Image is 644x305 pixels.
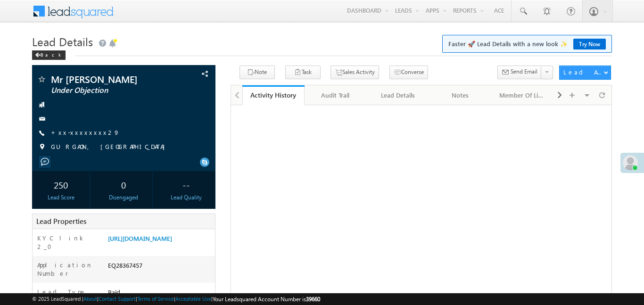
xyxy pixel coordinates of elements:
button: Task [285,66,321,79]
button: Note [239,66,275,79]
div: -- [160,176,213,193]
a: Activity History [242,85,305,105]
span: Send Email [511,67,537,76]
div: Lead Quality [160,193,213,202]
span: Lead Details [32,34,93,49]
span: Faster 🚀 Lead Details with a new look ✨ [448,39,606,49]
span: GURGAON, [GEOGRAPHIC_DATA] [51,142,170,152]
div: Lead Details [375,90,421,101]
div: Notes [437,90,483,101]
div: Disengaged [97,193,150,202]
a: Try Now [573,39,606,49]
a: About [83,296,97,302]
label: KYC link 2_0 [37,234,99,251]
div: Activity History [249,91,297,99]
a: Back [32,50,70,58]
span: 39660 [306,296,320,303]
div: Audit Trail [312,90,358,101]
a: Member Of Lists [492,85,554,105]
div: Lead Score [34,193,87,202]
a: Terms of Service [137,296,174,302]
span: © 2025 LeadSquared | | | | | [32,295,320,304]
label: Application Number [37,261,99,278]
button: Sales Activity [330,66,379,79]
label: Lead Type [37,288,86,296]
a: Lead Details [367,85,429,105]
div: Member Of Lists [499,90,545,101]
button: Lead Actions [559,66,611,80]
div: Lead Actions [563,68,603,76]
div: 0 [97,176,150,193]
a: Acceptable Use [175,296,211,302]
div: 250 [34,176,87,193]
a: [URL][DOMAIN_NAME] [108,234,172,242]
a: +xx-xxxxxxxx29 [51,128,120,136]
a: Contact Support [99,296,136,302]
button: Send Email [497,66,542,79]
button: Converse [389,66,428,79]
div: Paid [106,288,215,301]
div: Back [32,50,66,60]
span: Under Objection [51,86,164,95]
span: Mr [PERSON_NAME] [51,74,164,84]
a: Audit Trail [305,85,367,105]
a: Notes [429,85,492,105]
span: Lead Properties [36,216,86,226]
span: Your Leadsquared Account Number is [213,296,320,303]
div: EQ28367457 [106,261,215,274]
